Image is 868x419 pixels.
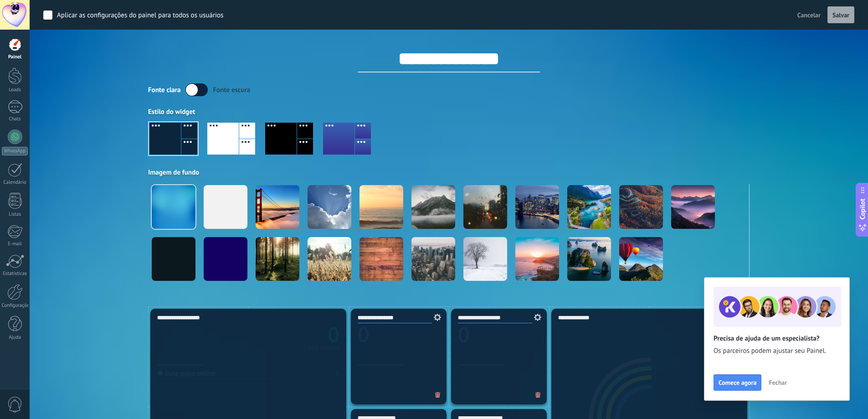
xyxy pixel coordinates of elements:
[2,147,28,155] div: WhatsApp
[213,86,250,94] div: Fonte escura
[769,379,787,386] span: Fechar
[2,87,28,93] div: Leads
[832,12,849,18] span: Salvar
[827,6,854,24] button: Salvar
[2,180,28,186] div: Calendário
[2,303,28,309] div: Configurações
[148,168,750,177] div: Imagem de fundo
[714,374,761,391] button: Comece agora
[148,86,180,94] div: Fonte clara
[858,198,867,219] span: Copilot
[2,54,28,60] div: Painel
[765,376,791,389] button: Fechar
[57,11,223,20] div: Aplicar as configurações do painel para todos os usuários
[2,271,28,277] div: Estatísticas
[714,347,840,356] span: Os parceiros podem ajustar seu Painel.
[148,108,750,116] div: Estilo do widget
[797,11,821,19] span: Cancelar
[2,212,28,217] div: Listas
[719,379,756,386] span: Comece agora
[794,8,824,22] button: Cancelar
[714,334,840,343] h2: Precisa de ajuda de um especialista?
[2,335,28,341] div: Ajuda
[2,241,28,247] div: E-mail
[2,116,28,122] div: Chats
